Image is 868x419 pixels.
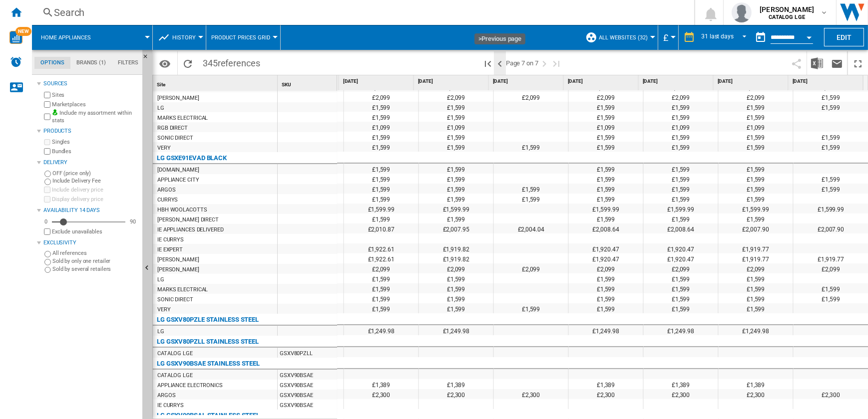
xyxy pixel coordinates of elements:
[44,196,50,203] input: Display delivery price
[10,56,22,68] img: alerts-logo.svg
[157,195,178,205] div: CURRYS
[719,325,793,335] div: £1,249.98
[419,223,493,233] div: £2,007.95
[719,263,793,273] div: £2,099
[807,51,827,75] button: Download in Excel
[52,186,138,194] label: Include delivery price
[719,253,793,263] div: £1,919.77
[44,251,51,257] input: All references
[157,175,199,185] div: APPLIANCE CITY
[44,179,51,185] input: Include Delivery Fee
[52,91,138,99] label: Sites
[157,391,176,401] div: ARGOS
[569,325,643,335] div: £1,249.98
[644,92,718,102] div: £2,099
[52,217,125,227] md-slider: Availability
[344,389,419,399] div: £2,300
[344,273,419,283] div: £1,599
[43,127,138,135] div: Products
[644,174,718,184] div: £1,599
[569,184,643,194] div: £1,599
[280,75,337,91] div: SKU Sort None
[732,2,752,22] img: profile.jpg
[644,325,718,335] div: £1,249.98
[769,14,805,20] b: CATALOG LGE
[157,285,208,295] div: MARKS ELECTRICAL
[155,75,277,91] div: Sort None
[494,184,568,194] div: £1,599
[41,34,91,41] span: Home appliances
[644,263,718,273] div: £2,099
[419,194,493,204] div: £1,599
[157,205,207,215] div: HBH WOOLACOTTS
[44,259,51,265] input: Sold by only one retailer
[644,102,718,112] div: £1,599
[344,164,419,174] div: £1,599
[52,148,138,155] label: Bundles
[568,78,636,85] span: [DATE]
[344,253,419,263] div: £1,922.61
[644,273,718,283] div: £1,599
[644,164,718,174] div: £1,599
[52,109,138,125] label: Include my assortment within stats
[419,263,493,273] div: £2,099
[569,253,643,263] div: £1,920.47
[719,273,793,283] div: £1,599
[569,102,643,112] div: £1,599
[644,194,718,204] div: £1,599
[344,303,419,313] div: £1,599
[278,348,337,358] div: GSXV80PZLL
[419,122,493,132] div: £1,099
[719,92,793,102] div: £2,099
[641,75,713,88] div: [DATE]
[155,54,175,72] button: Options
[719,164,793,174] div: £1,599
[43,207,138,214] div: Availability 14 Days
[52,109,58,115] img: mysite-bg-18x18.png
[419,204,493,213] div: £1,599.99
[719,379,793,389] div: £1,389
[719,293,793,303] div: £1,599
[44,228,50,235] input: Display delivery price
[157,225,224,235] div: IE APPLIANCES DELIVERED
[644,243,718,253] div: £1,920.47
[419,213,493,223] div: £1,599
[419,325,493,335] div: £1,249.98
[155,75,277,91] div: Site Sort None
[787,51,807,75] button: Share this bookmark with others
[157,327,164,337] div: LG
[569,283,643,293] div: £1,599
[719,132,793,142] div: £1,599
[550,51,562,75] button: Last page
[644,379,718,389] div: £1,389
[663,25,673,50] div: £
[644,303,718,313] div: £1,599
[344,194,419,204] div: £1,599
[157,349,193,359] div: CATALOG LGE
[52,257,138,265] label: Sold by only one retailer
[569,174,643,184] div: £1,599
[538,51,550,75] button: Next page
[211,25,275,50] button: Product prices grid
[157,255,199,265] div: [PERSON_NAME]
[157,82,165,87] span: Site
[157,371,193,381] div: CATALOG LGE
[569,122,643,132] div: £1,099
[52,170,138,177] label: OFF (price only)
[791,75,864,88] div: [DATE]
[506,51,538,75] span: Page 7 on 7
[344,132,419,142] div: £1,599
[569,303,643,313] div: £1,599
[344,243,419,253] div: £1,922.61
[569,379,643,389] div: £1,389
[569,204,643,213] div: £1,599.99
[419,92,493,102] div: £2,099
[418,78,486,85] span: [DATE]
[419,102,493,112] div: £1,599
[599,25,653,50] button: All Websites (32)
[719,223,793,233] div: £2,007.90
[419,253,493,263] div: £1,919.82
[700,29,751,46] md-select: REPORTS.WIZARD.STEPS.REPORT.STEPS.REPORT_OPTIONS.PERIOD: 31 last days
[719,243,793,253] div: £1,919.77
[15,27,31,36] span: NEW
